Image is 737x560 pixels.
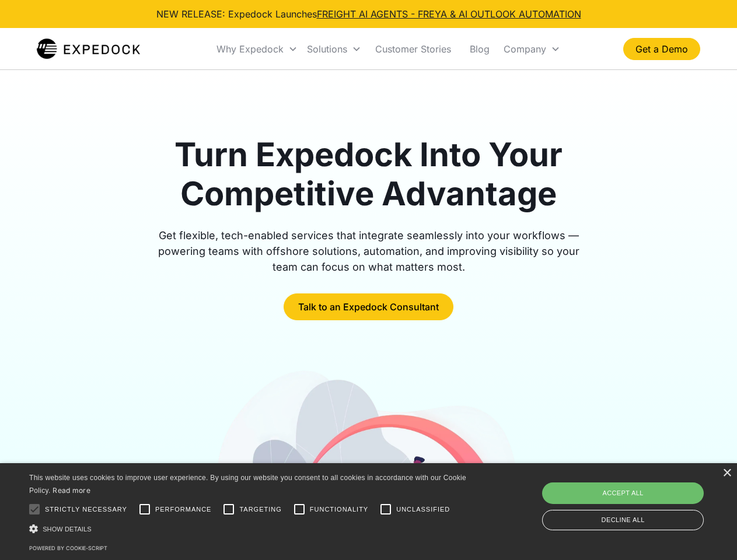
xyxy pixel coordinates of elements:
[29,545,107,551] a: Powered by cookie-script
[29,523,470,535] div: Show details
[212,29,302,69] div: Why Expedock
[504,43,546,55] div: Company
[216,43,284,55] div: Why Expedock
[284,293,453,320] a: Talk to an Expedock Consultant
[499,29,565,69] div: Company
[366,29,460,69] a: Customer Stories
[145,135,593,213] h1: Turn Expedock Into Your Competitive Advantage
[460,29,499,69] a: Blog
[307,43,347,55] div: Solutions
[543,434,737,560] iframe: Chat Widget
[37,37,140,61] a: home
[396,505,450,514] span: Unclassified
[29,474,466,495] span: This website uses cookies to improve user experience. By using our website you consent to all coo...
[302,29,366,69] div: Solutions
[156,7,581,21] div: NEW RELEASE: Expedock Launches
[155,505,212,514] span: Performance
[310,505,368,514] span: Functionality
[43,526,92,533] span: Show details
[317,8,581,20] a: FREIGHT AI AGENTS - FREYA & AI OUTLOOK AUTOMATION
[623,38,700,60] a: Get a Demo
[53,486,90,495] a: Read more
[37,37,140,61] img: Expedock Logo
[239,505,281,514] span: Targeting
[145,228,593,275] div: Get flexible, tech-enabled services that integrate seamlessly into your workflows — powering team...
[45,505,127,514] span: Strictly necessary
